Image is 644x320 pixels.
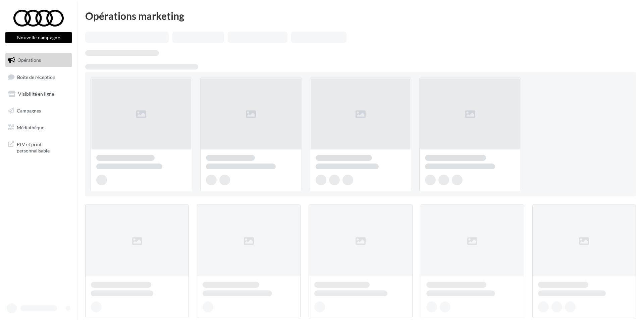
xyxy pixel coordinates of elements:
[18,91,54,97] span: Visibilité en ligne
[85,11,636,21] div: Opérations marketing
[4,53,73,67] a: Opérations
[17,108,41,113] span: Campagnes
[4,137,73,157] a: PLV et print personnalisable
[4,87,73,101] a: Visibilité en ligne
[4,70,73,84] a: Boîte de réception
[17,74,55,80] span: Boîte de réception
[17,57,41,63] span: Opérations
[4,121,73,135] a: Médiathèque
[4,104,73,118] a: Campagnes
[5,32,72,43] button: Nouvelle campagne
[17,140,69,154] span: PLV et print personnalisable
[17,124,44,130] span: Médiathèque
